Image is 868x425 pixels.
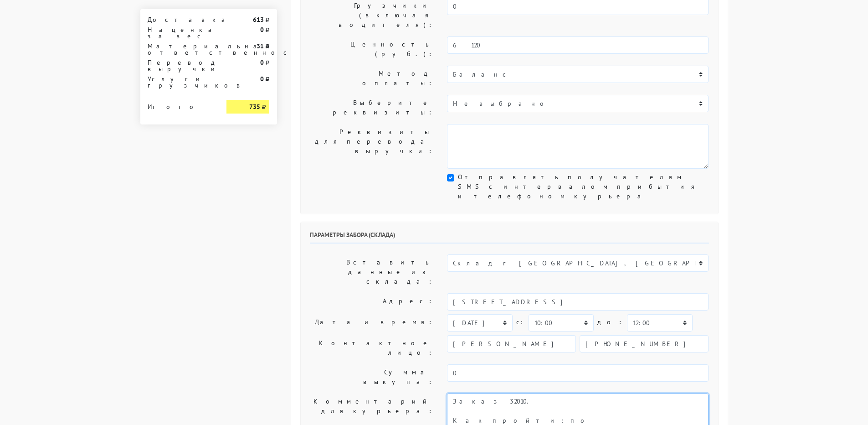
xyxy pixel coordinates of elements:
div: Доставка [141,16,220,23]
div: Перевод выручки [141,59,220,72]
input: Телефон [580,335,709,352]
strong: 735 [249,103,260,111]
label: Дата и время: [303,314,441,332]
strong: 31 [257,42,264,50]
label: Вставить данные из склада: [303,254,441,290]
input: Имя [447,335,576,352]
strong: 613 [253,16,264,24]
strong: 0 [260,26,264,34]
strong: 0 [260,75,264,83]
label: Реквизиты для перевода выручки: [303,124,441,169]
label: Ценность (руб.): [303,36,441,62]
label: Метод оплаты: [303,66,441,91]
label: c: [516,314,525,330]
h6: Параметры забора (склада) [310,231,709,244]
label: Выберите реквизиты: [303,95,441,120]
div: Наценка за вес [141,26,220,39]
div: Услуги грузчиков [141,76,220,88]
label: до: [597,314,623,330]
label: Контактное лицо: [303,335,441,361]
div: Материальная ответственность [141,43,220,56]
label: Адрес: [303,293,441,311]
label: Отправлять получателям SMS с интервалом прибытия и телефоном курьера [458,172,709,201]
div: Итого [148,100,213,110]
strong: 0 [260,58,264,67]
label: Сумма выкупа: [303,364,441,390]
